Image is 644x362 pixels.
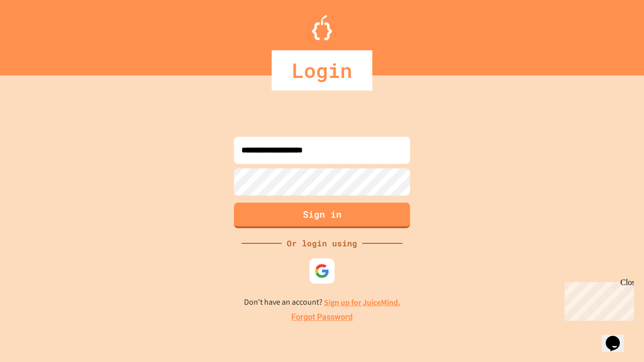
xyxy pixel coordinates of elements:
div: Chat with us now!Close [4,4,69,64]
iframe: chat widget [602,322,634,352]
a: Sign up for JuiceMind. [324,297,400,308]
p: Don't have an account? [244,296,400,309]
iframe: chat widget [560,278,634,321]
img: google-icon.svg [314,263,330,279]
button: Sign in [234,203,410,228]
img: Logo.svg [312,15,332,40]
a: Forgot Password [291,311,353,323]
div: Login [272,50,372,90]
div: Or login using [282,237,362,249]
